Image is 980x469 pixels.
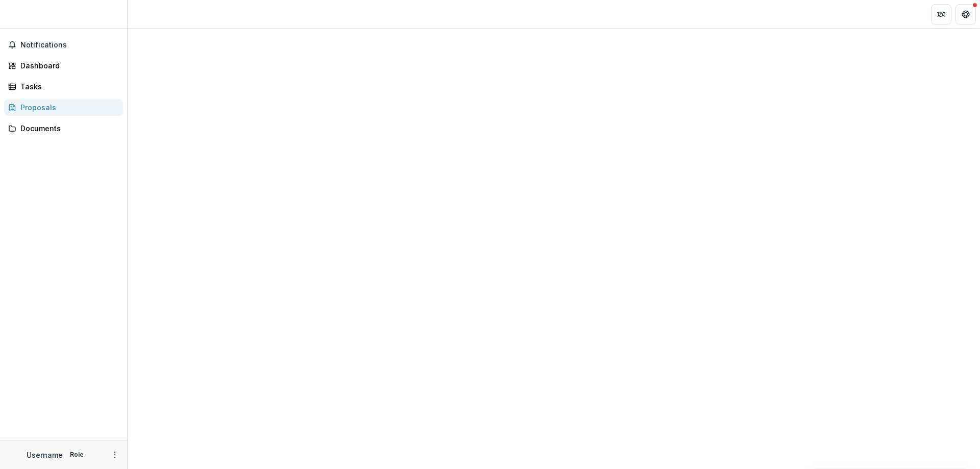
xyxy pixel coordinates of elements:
div: Dashboard [20,60,115,71]
a: Dashboard [4,57,123,74]
button: Partners [931,4,951,24]
button: Get Help [955,4,976,24]
a: Documents [4,120,123,137]
button: Notifications [4,37,123,53]
div: Tasks [20,81,115,92]
p: Username [27,450,63,460]
span: Notifications [20,41,119,50]
a: Proposals [4,99,123,116]
a: Tasks [4,78,123,95]
div: Documents [20,123,115,134]
button: More [109,449,121,461]
div: Proposals [20,102,115,113]
p: Role [67,450,87,459]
